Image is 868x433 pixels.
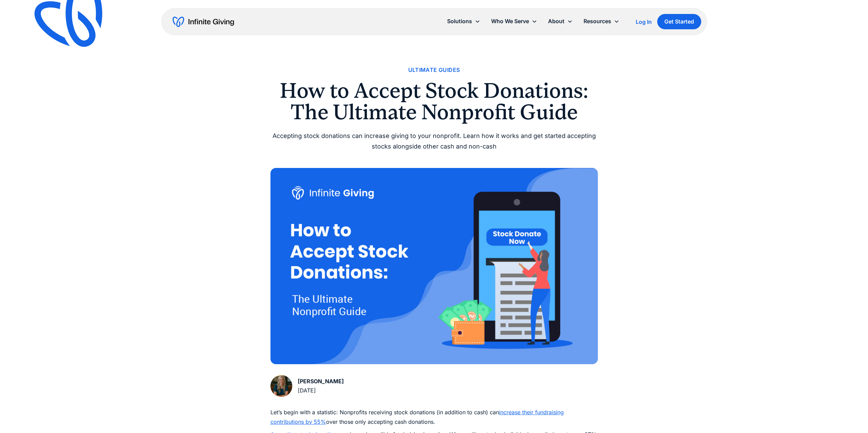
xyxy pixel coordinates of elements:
[578,14,625,29] div: Resources
[270,131,598,152] div: Accepting stock donations can increase giving to your nonprofit. Learn how it works and get start...
[657,14,701,29] a: Get Started
[298,377,344,386] div: [PERSON_NAME]
[543,14,578,29] div: About
[408,65,460,75] a: Ultimate Guides
[491,17,529,26] div: Who We Serve
[636,19,652,25] div: Log In
[636,18,652,26] a: Log In
[584,17,611,26] div: Resources
[486,14,543,29] div: Who We Serve
[447,17,472,26] div: Solutions
[548,17,564,26] div: About
[173,16,234,27] a: home
[270,80,598,123] h1: How to Accept Stock Donations: The Ultimate Nonprofit Guide
[442,14,486,29] div: Solutions
[298,386,344,395] div: [DATE]
[270,408,598,426] p: Let’s begin with a statistic: Nonprofits receiving stock donations (in addition to cash) can over...
[270,375,344,397] a: [PERSON_NAME][DATE]
[270,409,564,425] a: increase their fundraising contributions by 55%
